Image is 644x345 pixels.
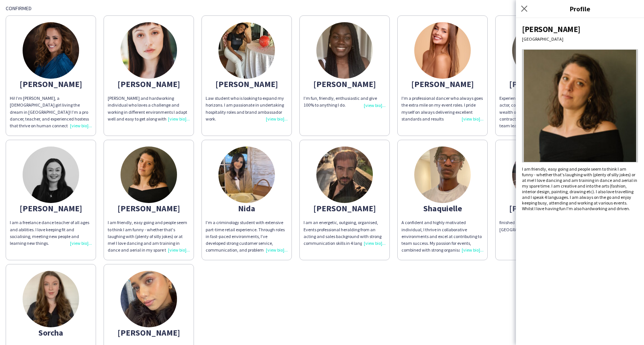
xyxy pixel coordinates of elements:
div: I’m fun, friendly, enthusiastic and give 100% to anything I do. [304,95,386,108]
div: I am friendly, easy going and people seem to think I am funny - whether that's laughing with (ple... [522,166,638,211]
img: thumb-66868e4fe27a5.jpeg [23,147,79,203]
div: Nida [206,205,288,212]
img: Crew avatar or photo [522,49,638,162]
img: thumb-5d4021b190aaa.jpg [121,22,177,79]
div: [PERSON_NAME] and hardworking individual who loves a challenge and working in different environme... [108,95,190,122]
div: [GEOGRAPHIC_DATA] [522,36,638,42]
div: [PERSON_NAME] [499,81,581,87]
div: [PERSON_NAME] [401,81,484,87]
div: I am a freelance dance teacher of all ages and abilities. I love keeping fit and socialising, mee... [10,219,92,247]
img: thumb-6825c21ae93fe.jpg [414,22,471,79]
div: I’m a criminology student with extensive part-time retail experience. Through roles in fast-paced... [206,219,288,253]
div: I am friendly, easy going and people seem to think I am funny - whether that's laughing with (ple... [108,219,190,253]
img: thumb-5d5aeb5ee8e83.jpeg [316,147,373,203]
div: Shaquielle [401,205,484,212]
div: Experienced West End musical theatre actor, confident, friendly and outgoing. A wealth of experie... [499,95,581,129]
div: [PERSON_NAME] [108,205,190,212]
img: thumb-682c68ce048e9.jpeg [23,271,79,327]
div: Sorcha [10,329,92,336]
img: thumb-681fdb5596183.jpeg [316,22,373,79]
div: Confirmed [6,5,638,12]
h3: Profile [516,4,644,14]
div: [PERSON_NAME] [10,81,92,87]
div: [PERSON_NAME] [10,205,92,212]
img: thumb-68331370313a3.jpeg [218,147,275,203]
div: [PERSON_NAME] [108,81,190,87]
img: thumb-65de48003642d.jpeg [512,22,569,79]
img: thumb-bf428ccf-4f76-495d-b0d9-7fa2ca9f59dc.png [512,147,569,203]
div: Hi! I’m [PERSON_NAME], a [DEMOGRAPHIC_DATA] girl living the dream in [GEOGRAPHIC_DATA]! I’m a pro... [10,95,92,129]
div: finished my second year at the [GEOGRAPHIC_DATA] studying Economics. [499,219,581,233]
div: A confident and highly motivated individual, I thrive in collaborative environments and excel at ... [401,219,484,253]
div: [PERSON_NAME] [522,24,638,34]
div: Law student who is looking to expand my horizons. I am passionate in undertaking hospitality role... [206,95,288,122]
img: thumb-681d1f27c61ac.jpeg [23,22,79,79]
img: thumb-682df6aba054a.jpeg [414,147,471,203]
img: thumb-63fe36bbbe76b.jpeg [218,22,275,79]
img: thumb-66fed640e2fa7.jpg [121,271,177,327]
div: [PERSON_NAME] [304,81,386,87]
div: I'm a professional dancer who always goes the extra mile on my event roles. I pride myself on alw... [401,95,484,122]
div: [PERSON_NAME] [108,329,190,336]
div: I am an energetic, outgoing, organised, Events professional heralding from an acting and sales ba... [304,219,386,247]
div: [PERSON_NAME] [206,81,288,87]
div: [PERSON_NAME] [499,205,581,212]
img: thumb-682c8198edcf6.jpg [121,147,177,203]
div: [PERSON_NAME] [304,205,386,212]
